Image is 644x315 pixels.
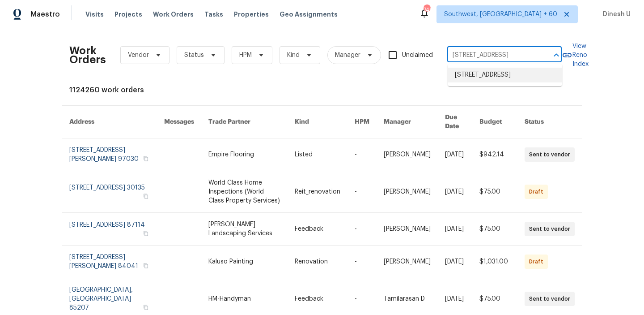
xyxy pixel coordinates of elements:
[114,10,142,19] span: Projects
[142,303,150,311] button: Copy Address
[288,213,347,246] td: Feedback
[377,138,438,171] td: [PERSON_NAME]
[142,192,150,200] button: Copy Address
[128,51,149,60] span: Vendor
[472,106,517,138] th: Budget
[444,10,557,19] span: Southwest, [GEOGRAPHIC_DATA] + 60
[424,5,430,14] div: 746
[287,51,300,60] span: Kind
[142,229,150,237] button: Copy Address
[377,213,438,246] td: [PERSON_NAME]
[30,10,60,19] span: Maestro
[402,51,433,60] span: Unclaimed
[562,42,589,69] a: View Reno Index
[438,106,472,138] th: Due Date
[69,86,575,95] div: 1124260 work orders
[239,51,252,60] span: HPM
[201,106,288,138] th: Trade Partner
[201,138,288,171] td: Empire Flooring
[201,171,288,213] td: World Class Home Inspections (World Class Property Services)
[204,11,223,17] span: Tasks
[347,171,377,213] td: -
[184,51,204,60] span: Status
[347,106,377,138] th: HPM
[447,48,537,62] input: Enter in an address
[85,10,104,19] span: Visits
[377,106,438,138] th: Manager
[550,49,563,61] button: Close
[157,106,201,138] th: Messages
[62,106,157,138] th: Address
[288,171,347,213] td: Reit_renovation
[288,106,347,138] th: Kind
[153,10,194,19] span: Work Orders
[201,213,288,246] td: [PERSON_NAME] Landscaping Services
[201,246,288,278] td: Kaluso Painting
[377,171,438,213] td: [PERSON_NAME]
[517,106,582,138] th: Status
[347,138,377,171] td: -
[347,246,377,278] td: -
[335,51,360,60] span: Manager
[448,68,562,82] li: [STREET_ADDRESS]
[280,10,338,19] span: Geo Assignments
[347,213,377,246] td: -
[599,10,631,19] span: Dinesh U
[142,155,150,163] button: Copy Address
[142,262,150,270] button: Copy Address
[288,138,347,171] td: Listed
[377,246,438,278] td: [PERSON_NAME]
[288,246,347,278] td: Renovation
[69,46,106,64] h2: Work Orders
[234,10,269,19] span: Properties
